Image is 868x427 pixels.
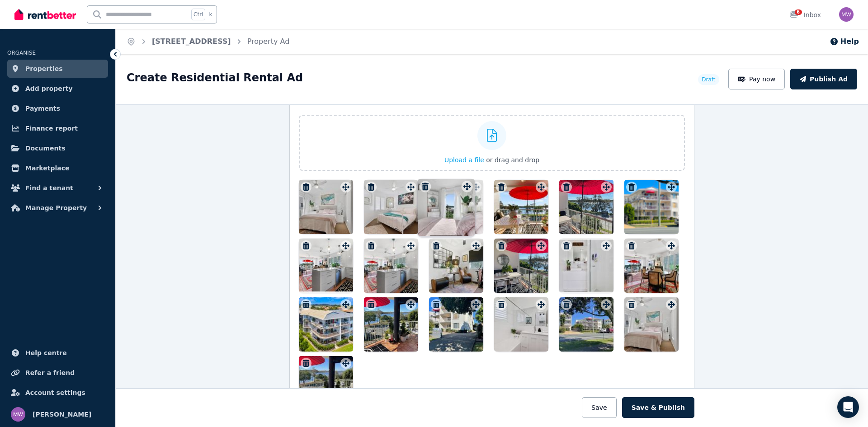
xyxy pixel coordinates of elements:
a: Help centre [7,344,108,362]
span: Find a tenant [25,183,73,193]
button: Manage Property [7,199,108,217]
span: ORGANISE [7,50,36,56]
a: Account settings [7,384,108,402]
img: Monique Wallace [839,7,854,22]
span: Upload a file [444,156,484,164]
span: Payments [25,103,60,114]
span: Add property [25,83,73,94]
span: Account settings [25,387,85,398]
a: Payments [7,99,108,117]
div: Open Intercom Messenger [837,396,859,418]
a: Properties [7,60,108,78]
img: RentBetter [14,8,76,21]
button: Save & Publish [622,397,694,418]
button: Find a tenant [7,179,108,197]
a: Add property [7,80,108,98]
img: Monique Wallace [11,407,25,422]
span: Finance report [25,123,78,134]
button: Save [582,397,616,418]
span: 6 [795,9,802,15]
div: Inbox [789,10,821,19]
a: [STREET_ADDRESS] [152,37,231,46]
span: Ctrl [191,9,205,20]
a: Refer a friend [7,364,108,382]
nav: Breadcrumb [116,29,300,54]
a: Finance report [7,119,108,137]
span: k [209,11,212,18]
button: Pay now [728,69,785,89]
span: Marketplace [25,163,69,174]
span: or drag and drop [486,156,539,164]
span: Documents [25,143,66,154]
a: Marketplace [7,159,108,177]
a: Documents [7,139,108,157]
span: Refer a friend [25,367,75,378]
span: Manage Property [25,202,87,213]
span: Properties [25,63,63,74]
span: Help centre [25,347,67,358]
button: Upload a file or drag and drop [444,155,539,164]
button: Publish Ad [790,69,857,89]
button: Help [830,36,859,47]
h1: Create Residential Rental Ad [127,70,303,85]
span: Draft [702,76,715,83]
a: Property Ad [247,37,290,46]
span: [PERSON_NAME] [33,409,91,420]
